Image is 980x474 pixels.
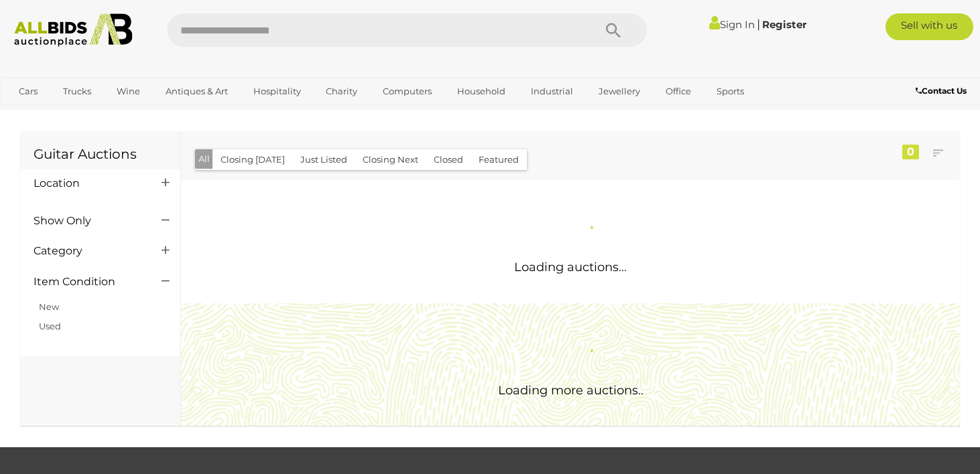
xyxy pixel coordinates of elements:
[902,145,919,159] div: 0
[580,13,647,47] button: Search
[39,321,61,331] a: Used
[590,80,649,102] a: Jewellery
[195,149,213,169] button: All
[498,383,644,398] span: Loading more auctions..
[7,13,139,47] img: Allbids.com.au
[708,80,753,102] a: Sports
[426,149,471,170] button: Closed
[245,80,310,102] a: Hospitality
[885,13,973,40] a: Sell with us
[916,84,970,98] a: Contact Us
[212,149,293,170] button: Closing [DATE]
[292,149,355,170] button: Just Listed
[448,80,514,102] a: Household
[34,177,141,189] h4: Location
[10,102,123,125] a: [GEOGRAPHIC_DATA]
[34,215,141,227] h4: Show Only
[34,245,141,257] h4: Category
[709,18,755,31] a: Sign In
[762,18,806,31] a: Register
[757,17,760,31] span: |
[39,301,59,312] a: New
[657,80,700,102] a: Office
[34,276,141,288] h4: Item Condition
[317,80,366,102] a: Charity
[374,80,440,102] a: Computers
[34,147,167,161] h1: Guitar Auctions
[916,86,967,96] b: Contact Us
[514,260,627,274] span: Loading auctions...
[355,149,426,170] button: Closing Next
[54,80,100,102] a: Trucks
[10,80,46,102] a: Cars
[157,80,237,102] a: Antiques & Art
[522,80,582,102] a: Industrial
[108,80,149,102] a: Wine
[471,149,527,170] button: Featured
